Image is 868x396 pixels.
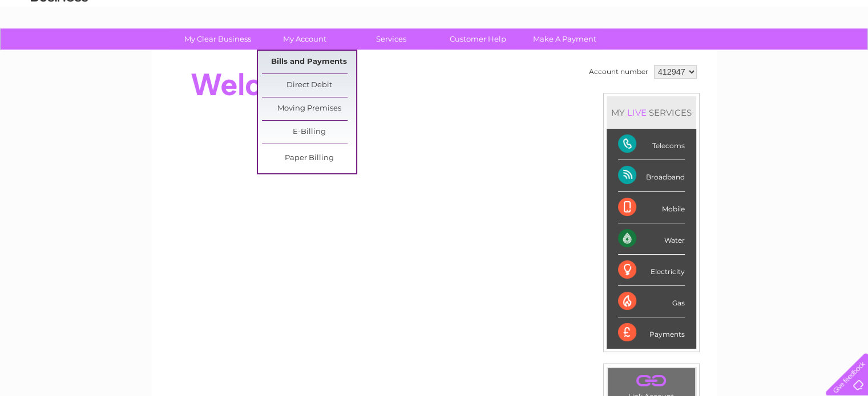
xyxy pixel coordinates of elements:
[625,107,649,118] div: LIVE
[653,6,732,20] a: 0333 014 3131
[618,129,685,160] div: Telecoms
[518,28,612,50] a: Make A Payment
[607,96,696,129] div: MY SERVICES
[262,74,356,97] a: Direct Debit
[830,48,857,57] a: Log out
[171,28,265,50] a: My Clear Business
[792,48,820,57] a: Contact
[262,97,356,120] a: Moving Premises
[618,192,685,223] div: Mobile
[618,160,685,191] div: Broadband
[262,147,356,170] a: Paper Billing
[667,48,689,57] a: Water
[586,62,651,81] td: Account number
[262,51,356,74] a: Bills and Payments
[618,286,685,317] div: Gas
[618,223,685,255] div: Water
[618,255,685,286] div: Electricity
[262,121,356,144] a: E-Billing
[611,371,692,391] a: .
[769,48,785,57] a: Blog
[728,48,762,57] a: Telecoms
[431,28,525,50] a: Customer Help
[344,28,438,50] a: Services
[30,30,88,64] img: logo.png
[618,317,685,348] div: Payments
[165,6,704,55] div: Clear Business is a trading name of Verastar Limited (registered in [GEOGRAPHIC_DATA] No. 3667643...
[696,48,721,57] a: Energy
[257,28,352,50] a: My Account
